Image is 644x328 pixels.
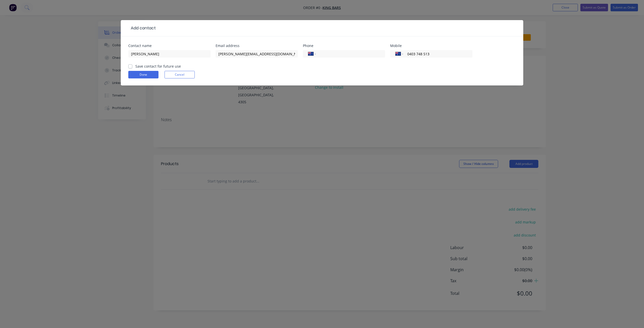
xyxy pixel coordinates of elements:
div: Mobile [390,44,472,48]
div: Add contact [128,25,156,31]
div: Phone [303,44,385,48]
label: Save contact for future use [135,64,181,69]
button: Done [128,71,158,78]
button: Cancel [165,71,195,78]
div: Email address [216,44,298,48]
div: Contact name [128,44,211,48]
